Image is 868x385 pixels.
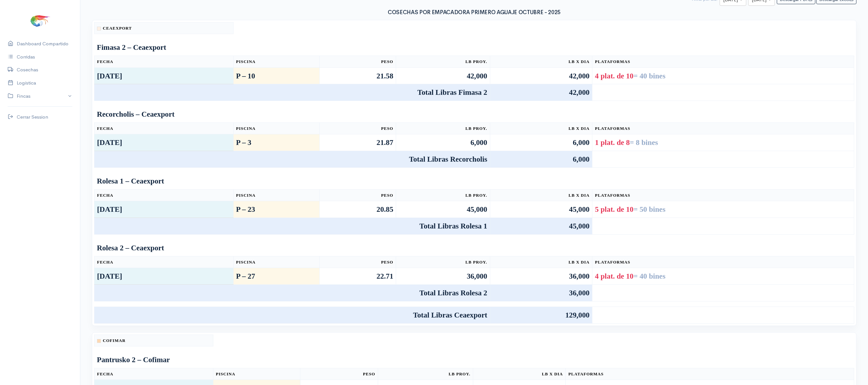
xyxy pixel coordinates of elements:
[396,256,490,268] th: Lb Proy.
[490,122,592,134] th: Lb x Dia
[94,151,490,168] td: Total Libras Recorcholis
[396,67,490,84] td: 42,000
[633,272,666,280] span: = 40 bines
[319,122,396,134] th: Peso
[490,218,592,235] td: 45,000
[94,84,490,101] td: Total Libras Fimasa 2
[490,84,592,101] td: 42,000
[233,256,319,268] th: Piscina
[490,189,592,201] th: Lb x Dia
[94,240,854,256] td: Rolesa 2 – Ceaexport
[378,368,473,380] th: Lb Proy.
[94,134,234,151] td: [DATE]
[592,122,854,134] th: Plataformas
[595,271,851,282] div: 4 plat. de 10
[94,285,490,301] td: Total Libras Rolesa 2
[233,122,319,134] th: Piscina
[490,256,592,268] th: Lb x Dia
[94,335,213,346] th: Cofimar
[94,122,234,134] th: Fecha
[595,204,851,215] div: 5 plat. de 10
[233,189,319,201] th: Piscina
[319,256,396,268] th: Peso
[490,67,592,84] td: 42,000
[94,368,213,380] th: Fecha
[592,189,854,201] th: Plataformas
[633,72,666,80] span: = 40 bines
[94,307,490,323] td: Total Libras Ceaexport
[300,368,378,380] th: Peso
[213,368,300,380] th: Piscina
[319,268,396,285] td: 22.71
[94,67,234,84] td: [DATE]
[396,122,490,134] th: Lb Proy.
[94,268,234,285] td: [DATE]
[92,10,856,16] h3: COSECHAS POR EMPACADORA PRIMERO AGUAJE OCTUBRE - 2025
[490,285,592,301] td: 36,000
[592,256,854,268] th: Plataformas
[233,56,319,68] th: Piscina
[630,138,658,147] span: = 8 bines
[94,173,854,189] td: Rolesa 1 – Ceaexport
[396,189,490,201] th: Lb Proy.
[319,56,396,68] th: Peso
[633,205,666,213] span: = 50 bines
[473,368,566,380] th: Lb x Dia
[490,268,592,285] td: 36,000
[94,22,234,34] th: Ceaexport
[319,201,396,218] td: 20.85
[233,201,319,218] td: P – 23
[566,368,854,380] th: Plataformas
[94,39,854,56] td: Fimasa 2 – Ceaexport
[490,134,592,151] td: 6,000
[396,134,490,151] td: 6,000
[319,189,396,201] th: Peso
[319,67,396,84] td: 21.58
[490,151,592,168] td: 6,000
[490,307,592,323] td: 129,000
[233,134,319,151] td: P – 3
[595,137,851,148] div: 1 plat. de 8
[592,56,854,68] th: Plataformas
[94,256,234,268] th: Fecha
[233,67,319,84] td: P – 10
[233,268,319,285] td: P – 27
[94,56,234,68] th: Fecha
[94,218,490,235] td: Total Libras Rolesa 1
[490,201,592,218] td: 45,000
[396,56,490,68] th: Lb Proy.
[396,268,490,285] td: 36,000
[595,70,851,82] div: 4 plat. de 10
[94,189,234,201] th: Fecha
[94,352,854,368] td: Pantrusko 2 – Cofimar
[319,134,396,151] td: 21.87
[490,56,592,68] th: Lb x Dia
[94,106,854,122] td: Recorcholis – Ceaexport
[94,201,234,218] td: [DATE]
[396,201,490,218] td: 45,000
